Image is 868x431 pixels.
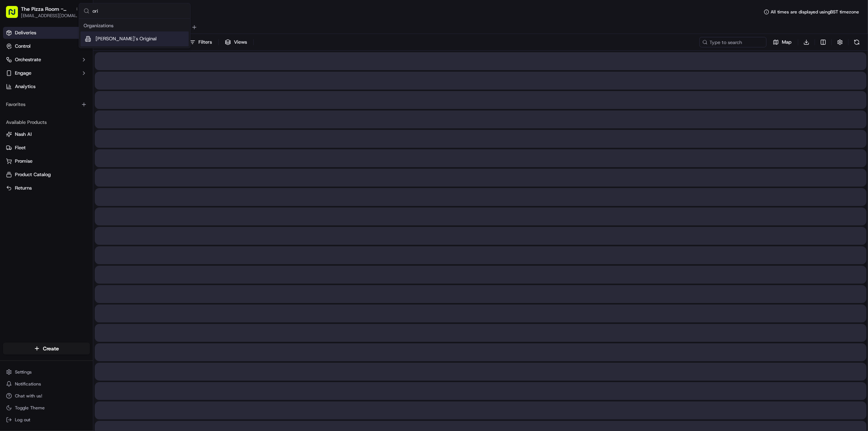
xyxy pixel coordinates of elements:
[104,136,120,142] span: [DATE]
[15,83,35,90] span: Analytics
[3,391,90,401] button: Chat with us!
[23,136,99,142] span: [PERSON_NAME] [PERSON_NAME]
[3,155,90,167] button: Promise
[7,168,13,174] div: 📗
[852,37,862,47] button: Refresh
[3,182,90,194] button: Returns
[6,131,87,138] a: Nash AI
[3,81,90,93] a: Analytics
[7,71,21,85] img: 1736555255976-a54dd68f-1ca7-489b-9aae-adbdc363a1c4
[53,185,90,191] a: Powered byPylon
[15,70,31,76] span: Engage
[3,343,90,355] button: Create
[770,37,795,47] button: Map
[95,35,157,42] span: [PERSON_NAME]'s Original
[100,136,103,142] span: •
[127,74,136,82] button: Start new chat
[15,116,21,122] img: 1736555255976-a54dd68f-1ca7-489b-9aae-adbdc363a1c4
[15,29,36,36] span: Deliveries
[234,39,247,46] span: Views
[23,116,60,122] span: [PERSON_NAME]
[3,116,90,128] div: Available Products
[3,99,90,110] div: Favorites
[15,144,26,151] span: Fleet
[3,128,90,140] button: Nash AI
[34,79,103,85] div: We're available if you need us!
[21,5,72,13] button: The Pizza Room - [GEOGRAPHIC_DATA]
[7,7,22,22] img: Nash
[3,40,90,52] button: Control
[7,129,19,141] img: Joana Marie Avellanoza
[3,169,90,181] button: Product Catalog
[771,9,859,15] span: All times are displayed using BST timezone
[15,136,21,142] img: 1736555255976-a54dd68f-1ca7-489b-9aae-adbdc363a1c4
[63,168,69,174] div: 💻
[15,167,57,174] span: Knowledge Base
[16,71,29,85] img: 1753817452368-0c19585d-7be3-40d9-9a41-2dc781b3d1eb
[6,158,87,165] a: Promise
[15,43,31,50] span: Control
[15,393,42,399] span: Chat with us!
[3,403,90,413] button: Toggle Theme
[6,171,87,178] a: Product Catalog
[7,109,19,121] img: Bea Lacdao
[15,158,32,165] span: Promise
[93,3,186,18] input: Search...
[15,185,32,191] span: Returns
[15,131,32,138] span: Nash AI
[15,417,30,423] span: Log out
[15,381,41,387] span: Notifications
[19,48,134,56] input: Got a question? Start typing here...
[74,185,90,191] span: Pylon
[3,367,90,377] button: Settings
[4,164,60,177] a: 📗Knowledge Base
[43,345,59,352] span: Create
[6,144,87,151] a: Fleet
[186,37,215,47] button: Filters
[15,405,45,411] span: Toggle Theme
[34,71,122,79] div: Start new chat
[79,19,190,48] div: Suggestions
[7,97,50,103] div: Past conversations
[66,116,81,122] span: [DATE]
[3,27,90,39] a: Deliveries
[6,185,87,191] a: Returns
[3,67,90,79] button: Engage
[15,171,51,178] span: Product Catalog
[21,13,81,19] button: [EMAIL_ADDRESS][DOMAIN_NAME]
[81,20,189,31] div: Organizations
[699,37,767,47] input: Type to search
[198,39,212,46] span: Filters
[116,96,136,104] button: See all
[782,39,792,46] span: Map
[15,369,32,375] span: Settings
[62,116,65,122] span: •
[3,3,77,21] button: The Pizza Room - [GEOGRAPHIC_DATA][EMAIL_ADDRESS][DOMAIN_NAME]
[222,37,250,47] button: Views
[15,56,41,63] span: Orchestrate
[60,164,123,177] a: 💻API Documentation
[3,54,90,66] button: Orchestrate
[7,30,136,42] p: Welcome 👋
[3,415,90,425] button: Log out
[3,142,90,154] button: Fleet
[3,379,90,389] button: Notifications
[70,167,120,174] span: API Documentation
